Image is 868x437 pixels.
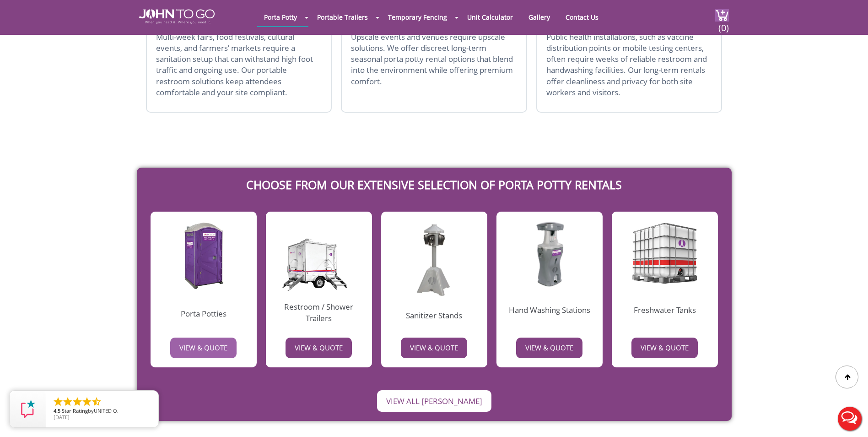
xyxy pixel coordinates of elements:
[139,9,215,24] img: JOHN to go
[525,344,573,351] span: VIEW & QUOTE
[170,338,237,358] a: VIEW & QUOTE
[401,338,467,358] a: VIEW & QUOTE
[286,338,352,358] a: VIEW & QUOTE
[718,14,729,34] span: (0)
[351,32,513,87] span: Upscale events and venues require upscale solutions. We offer discreet long-term seasonal porta p...
[295,344,343,351] span: VIEW & QUOTE
[528,221,571,287] img: Long-Term Porta Potty Rentals in NY, NJ, and FL - Porta Potty
[62,396,73,407] li: 
[630,221,700,287] img: Long-Term Porta Potty Rentals in NY, NJ, and FL - Porta Potty
[715,9,729,22] img: cart a
[381,8,454,26] a: Temporary Fencing
[156,32,313,98] span: Multi-week fairs, food festivals, cultural events, and farmers’ markets require a sanitation setu...
[412,221,456,299] img: Long-Term Porta Potty Rentals in NY, NJ, and FL - Porta Potty
[72,396,83,407] li: 
[54,408,151,415] span: by
[410,344,458,351] span: VIEW & QUOTE
[91,396,102,407] li: 
[275,221,363,292] img: Long-Term Porta Potty Rentals in NY, NJ, and FL - Porta Potty
[54,407,60,414] span: 4.5
[246,177,622,192] strong: CHOOSE FROM OUR EXTENSIVE SELECTION OF PORTA POTTY RENTALS
[275,301,363,324] p: Restroom / Shower Trailers
[460,8,520,26] a: Unit Calculator
[506,305,593,316] p: Hand Washing Stations
[160,308,248,319] div: Porta Potties
[53,396,64,407] li: 
[546,32,707,98] span: Public health installations, such as vaccine distribution points or mobile testing centers, often...
[386,397,482,405] span: VIEW ALL [PERSON_NAME]
[559,8,605,26] a: Contact Us
[310,8,375,26] a: Portable Trailers
[641,344,689,351] span: VIEW & QUOTE
[179,344,227,351] span: VIEW & QUOTE
[831,400,868,437] button: Live Chat
[81,396,92,407] li: 
[631,338,698,358] a: VIEW & QUOTE
[62,407,88,414] span: Star Rating
[522,8,557,26] a: Gallery
[377,390,491,412] a: VIEW ALL [PERSON_NAME]
[19,400,37,418] img: Review Rating
[516,338,582,358] a: VIEW & QUOTE
[54,414,70,421] span: [DATE]
[257,8,304,26] a: Porta Potty
[621,305,709,316] p: Freshwater Tanks
[182,221,226,290] img: Long-Term Porta Potty Rentals in NY, NJ, and FL - Porta Potty
[390,310,478,321] p: Sanitizer Stands
[94,407,119,414] span: UNITED O.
